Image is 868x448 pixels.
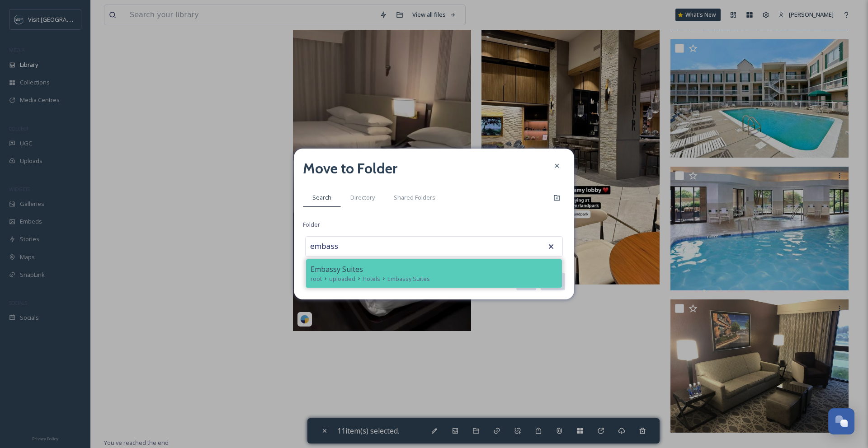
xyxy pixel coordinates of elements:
[311,264,363,275] span: Embassy Suites
[828,408,854,434] button: Open Chat
[306,237,405,257] input: Search for a folder
[303,220,320,229] span: Folder
[311,275,322,283] span: root
[303,158,397,179] h2: Move to Folder
[394,193,435,202] span: Shared Folders
[329,275,355,283] span: uploaded
[350,193,375,202] span: Directory
[387,275,430,283] span: Embassy Suites
[363,275,380,283] span: Hotels
[312,193,331,202] span: Search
